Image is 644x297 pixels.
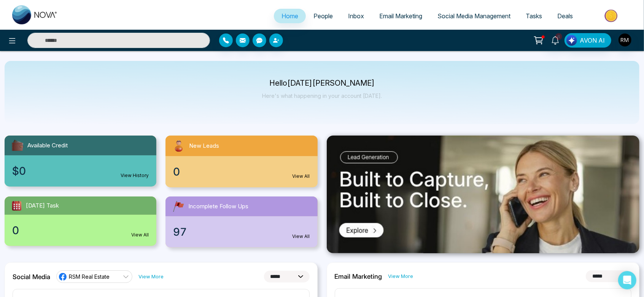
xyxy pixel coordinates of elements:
[388,273,413,280] a: View More
[172,139,186,153] img: newLeads.svg
[557,12,573,20] span: Deals
[619,34,631,46] img: User Avatar
[27,141,68,150] span: Available Credit
[11,139,24,152] img: availableCredit.svg
[69,273,110,280] span: RSM Real Estate
[618,271,636,289] div: Open Intercom Messenger
[12,5,58,24] img: Nova CRM Logo
[161,136,322,187] a: New Leads0View All
[372,9,430,23] a: Email Marketing
[13,273,50,281] h2: Social Media
[293,233,310,240] a: View All
[281,12,298,20] span: Home
[188,202,248,211] span: Incomplete Follow Ups
[327,136,640,254] img: .
[189,142,219,150] span: New Leads
[262,93,382,99] p: Here's what happening in your account [DATE].
[131,232,149,238] a: View All
[274,9,306,23] a: Home
[12,222,19,238] span: 0
[379,12,422,20] span: Email Marketing
[172,200,185,213] img: followUps.svg
[348,12,364,20] span: Inbox
[564,33,611,48] button: AVON AI
[293,173,310,180] a: View All
[430,9,518,23] a: Social Media Management
[555,33,562,40] span: 6
[173,164,180,180] span: 0
[313,12,333,20] span: People
[161,196,322,247] a: Incomplete Follow Ups97View All
[335,273,382,280] h2: Email Marketing
[550,9,580,23] a: Deals
[526,12,542,20] span: Tasks
[121,172,149,179] a: View History
[546,33,564,46] a: 6
[566,35,577,46] img: Lead Flow
[584,7,639,24] img: Market-place.gif
[26,201,59,210] span: [DATE] Task
[12,163,26,179] span: $0
[173,224,187,240] span: 97
[138,273,164,280] a: View More
[340,9,372,23] a: Inbox
[306,9,340,23] a: People
[437,12,510,20] span: Social Media Management
[11,200,23,212] img: todayTask.svg
[262,80,382,86] p: Hello [DATE][PERSON_NAME]
[518,9,550,23] a: Tasks
[580,36,605,45] span: AVON AI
